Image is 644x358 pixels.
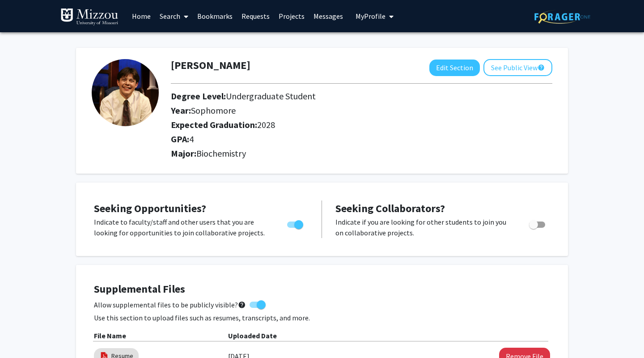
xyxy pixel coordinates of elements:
[94,299,246,310] span: Allow supplemental files to be publicly visible?
[309,0,347,32] a: Messages
[525,217,550,230] div: Toggle
[92,59,159,126] img: Profile Picture
[429,60,480,76] button: Edit Section
[238,299,246,310] mat-icon: help
[257,119,275,130] span: 2028
[171,91,548,102] h2: Degree Level:
[284,217,308,230] div: Toggle
[189,133,194,145] span: 4
[237,0,274,32] a: Requests
[60,8,119,26] img: University of Missouri Logo
[335,201,445,215] span: Seeking Collaborators?
[94,283,550,296] h4: Supplemental Files
[483,59,552,76] button: See Public View
[155,0,193,32] a: Search
[171,148,552,159] h2: Major:
[171,59,250,72] h1: [PERSON_NAME]
[226,90,316,102] span: Undergraduate Student
[94,331,126,340] b: File Name
[196,148,246,159] span: Biochemistry
[94,217,270,238] p: Indicate to faculty/staff and other users that you are looking for opportunities to join collabor...
[335,217,512,238] p: Indicate if you are looking for other students to join you on collaborative projects.
[193,0,237,32] a: Bookmarks
[191,105,236,116] span: Sophomore
[94,201,206,215] span: Seeking Opportunities?
[171,134,548,145] h2: GPA:
[356,12,386,21] span: My Profile
[127,0,155,32] a: Home
[94,312,550,323] p: Use this section to upload files such as resumes, transcripts, and more.
[228,331,277,340] b: Uploaded Date
[274,0,309,32] a: Projects
[171,105,548,116] h2: Year:
[534,10,590,24] img: ForagerOne Logo
[538,62,545,73] mat-icon: help
[171,119,548,130] h2: Expected Graduation:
